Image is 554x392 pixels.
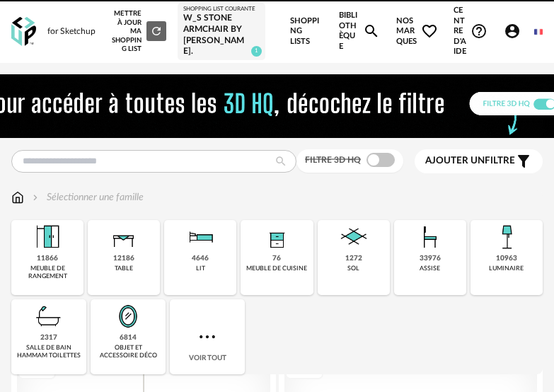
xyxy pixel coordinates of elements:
[112,9,166,53] div: Mettre à jour ma Shopping List
[415,149,543,173] button: Ajouter unfiltre Filter icon
[40,333,57,342] div: 2317
[246,265,307,272] div: meuble de cuisine
[30,190,144,204] div: Sélectionner une famille
[420,254,441,263] div: 33976
[425,155,515,167] span: filtre
[37,254,58,263] div: 11866
[489,265,524,272] div: luminaire
[183,13,259,57] div: W_S Stone Armchair by [PERSON_NAME].
[363,23,380,40] span: Magnify icon
[120,333,137,342] div: 6814
[183,220,217,254] img: Literie.png
[504,23,521,40] span: Account Circle icon
[111,299,145,333] img: Miroir.png
[272,254,281,263] div: 76
[183,6,259,57] a: Shopping List courante W_S Stone Armchair by [PERSON_NAME]. 1
[150,28,163,35] span: Refresh icon
[534,28,543,36] img: fr
[504,23,527,40] span: Account Circle icon
[47,26,96,38] div: for Sketchup
[113,254,134,263] div: 12186
[260,220,294,254] img: Rangement.png
[454,6,487,57] span: Centre d'aideHelp Circle Outline icon
[420,265,440,272] div: assise
[347,265,359,272] div: sol
[30,190,41,204] img: svg+xml;base64,PHN2ZyB3aWR0aD0iMTYiIGhlaWdodD0iMTYiIHZpZXdCb3g9IjAgMCAxNiAxNiIgZmlsbD0ibm9uZSIgeG...
[115,265,133,272] div: table
[490,220,524,254] img: Luminaire.png
[170,299,245,374] div: Voir tout
[32,299,66,333] img: Salle%20de%20bain.png
[421,23,438,40] span: Heart Outline icon
[196,265,205,272] div: lit
[305,156,361,164] span: Filtre 3D HQ
[107,220,141,254] img: Table.png
[16,344,82,360] div: salle de bain hammam toilettes
[496,254,517,263] div: 10963
[16,265,79,281] div: meuble de rangement
[345,254,362,263] div: 1272
[425,156,485,166] span: Ajouter un
[471,23,487,40] span: Help Circle Outline icon
[11,190,24,204] img: svg+xml;base64,PHN2ZyB3aWR0aD0iMTYiIGhlaWdodD0iMTciIHZpZXdCb3g9IjAgMCAxNiAxNyIgZmlsbD0ibm9uZSIgeG...
[196,325,219,348] img: more.7b13dc1.svg
[30,220,64,254] img: Meuble%20de%20rangement.png
[11,17,36,46] img: OXP
[192,254,209,263] div: 4646
[183,6,259,13] div: Shopping List courante
[251,46,262,57] span: 1
[413,220,447,254] img: Assise.png
[337,220,371,254] img: Sol.png
[515,153,532,170] span: Filter icon
[95,344,161,360] div: objet et accessoire déco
